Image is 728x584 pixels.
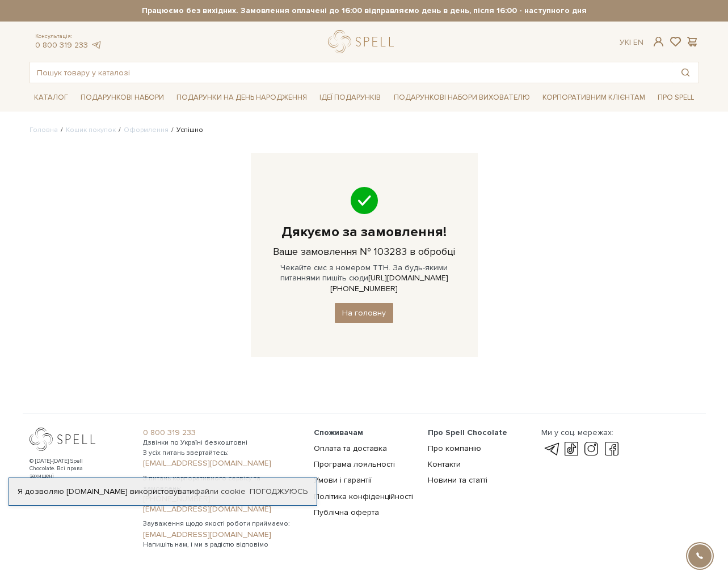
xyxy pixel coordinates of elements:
[143,474,300,494] span: З питань корпоративного сервісу та замовлень:
[194,487,246,496] a: файли cookie
[30,126,58,134] a: Головна
[653,89,698,106] a: Про Spell
[172,89,312,106] a: Подарунки на День народження
[428,428,507,437] span: Про Spell Chocolate
[143,438,300,448] span: Дзвінки по Україні безкоштовні
[143,428,300,438] a: 0 800 319 233
[250,487,308,497] a: Погоджуюсь
[672,62,698,83] button: Пошук товару у каталозі
[633,37,643,47] a: En
[428,444,481,453] a: Про компанію
[541,442,561,456] a: telegram
[328,30,399,53] a: logo
[314,492,413,501] a: Політика конфіденційності
[582,442,601,456] a: instagram
[30,89,73,106] a: Каталог
[143,458,300,468] a: [EMAIL_ADDRESS][DOMAIN_NAME]
[143,530,300,540] a: [EMAIL_ADDRESS][DOMAIN_NAME]
[314,444,387,453] a: Оплата та доставка
[314,475,372,485] a: Умови і гарантії
[9,487,317,497] div: Я дозволяю [DOMAIN_NAME] використовувати
[541,428,621,438] div: Ми у соц. мережах:
[314,459,395,469] a: Програма лояльності
[124,126,169,134] a: Оформлення
[620,37,643,48] div: Ук
[30,458,106,480] div: © [DATE]-[DATE] Spell Chocolate. Всі права захищені
[389,88,535,107] a: Подарункові набори вихователю
[330,273,448,293] a: [URL][DOMAIN_NAME][PHONE_NUMBER]
[76,89,169,106] a: Подарункові набори
[314,428,363,437] span: Споживачам
[143,540,300,550] span: Напишіть нам, і ми з радістю відповімо
[562,442,581,456] a: tik-tok
[91,40,102,50] a: telegram
[66,126,116,134] a: Кошик покупок
[35,33,102,40] span: Консультація:
[314,508,379,517] a: Публічна оферта
[143,519,300,529] span: Зауваження щодо якості роботи приймаємо:
[251,153,478,357] div: Чекайте смс з номером ТТН. За будь-якими питаннями пишіть сюди
[538,88,650,107] a: Корпоративним клієнтам
[268,223,461,241] h1: Дякуємо за замовлення!
[629,37,631,47] span: |
[143,504,300,514] a: [EMAIL_ADDRESS][DOMAIN_NAME]
[35,40,88,50] a: 0 800 319 233
[428,475,487,485] a: Новини та статті
[268,245,461,258] h3: Ваше замовлення № 103283 в обробці
[602,442,621,456] a: facebook
[30,62,672,83] input: Пошук товару у каталозі
[169,125,203,135] li: Успішно
[335,303,393,323] a: На головну
[315,89,385,106] a: Ідеї подарунків
[30,6,699,16] strong: Працюємо без вихідних. Замовлення оплачені до 16:00 відправляємо день в день, після 16:00 - насту...
[428,459,461,469] a: Контакти
[143,448,300,458] span: З усіх питань звертайтесь:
